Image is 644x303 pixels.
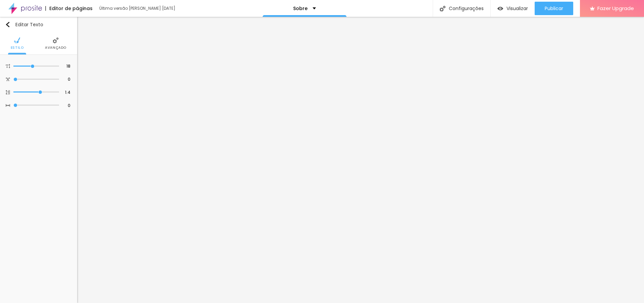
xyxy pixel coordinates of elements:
[597,5,634,11] span: Fazer Upgrade
[6,64,10,68] img: Icone
[45,46,66,49] span: Avançado
[77,17,644,303] iframe: Editor
[440,6,445,11] img: Icone
[5,22,43,27] div: Editar Texto
[53,37,59,43] img: Icone
[506,6,528,11] span: Visualizar
[293,6,308,11] p: Sobre
[6,103,10,108] img: Icone
[6,77,10,81] img: Icone
[497,6,503,11] img: view-1.svg
[11,46,24,49] span: Estilo
[14,37,20,43] img: Icone
[99,6,176,10] div: Última versão [PERSON_NAME] [DATE]
[45,6,93,11] div: Editor de páginas
[6,90,10,94] img: Icone
[535,2,573,15] button: Publicar
[491,2,535,15] button: Visualizar
[5,22,10,27] img: Icone
[545,6,563,11] span: Publicar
